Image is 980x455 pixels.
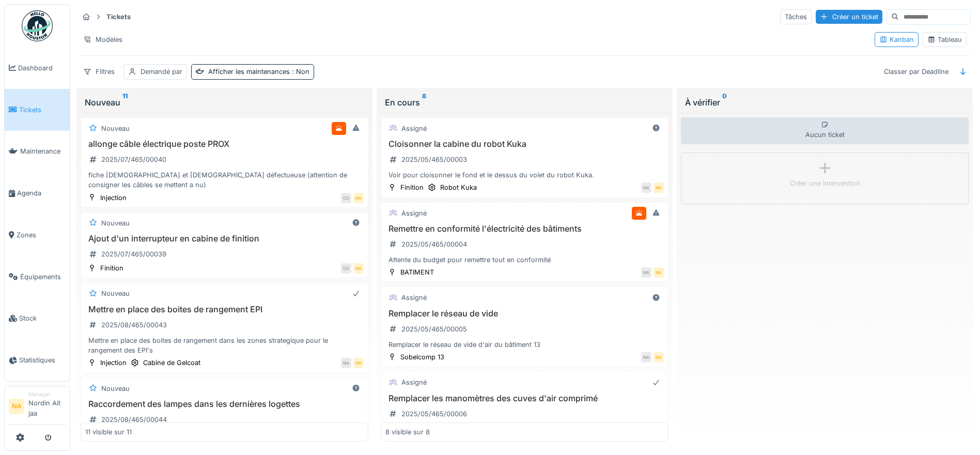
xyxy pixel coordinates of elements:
a: Maintenance [5,131,70,173]
div: 2025/05/465/00006 [401,409,467,419]
div: NA [654,183,664,193]
h3: Remettre en conformité l'électricité des bâtiments [385,224,664,234]
div: 2025/05/465/00005 [401,324,467,334]
div: 2025/08/465/00043 [101,320,167,330]
h3: Ajout d'un interrupteur en cabine de finition [85,234,364,244]
div: NA [654,352,664,362]
span: : Non [290,68,309,75]
sup: 11 [122,96,128,109]
div: Nouveau [101,289,130,298]
h3: Remplacer le réseau de vide [385,309,664,318]
div: 2025/08/465/00044 [101,415,167,424]
div: Classer par Deadline [879,64,953,79]
div: Injection [100,358,127,368]
div: NA [654,267,664,278]
div: Assigné [401,208,427,218]
div: Robot Kuka [440,183,477,192]
span: Statistiques [19,355,66,365]
div: 11 visible sur 11 [85,427,132,437]
div: 2025/05/465/00003 [401,155,467,164]
a: Zones [5,214,70,256]
span: Agenda [17,188,66,198]
div: Filtres [79,64,119,79]
div: À vérifier [685,96,965,109]
div: Assigné [401,124,427,133]
span: Tickets [19,105,66,115]
div: Remplacer le réseau de vide d'air du bâtiment 13 [385,340,664,350]
div: NA [353,263,364,274]
span: Maintenance [20,146,66,156]
div: Assigné [401,377,427,387]
div: Nouveau [85,96,364,109]
div: 2025/05/465/00004 [401,239,467,249]
a: Tickets [5,89,70,131]
div: CD [341,263,351,274]
div: Sobelcomp 13 [400,352,444,362]
div: NA [341,358,351,368]
div: NA [641,267,651,278]
div: Kanban [879,35,914,44]
h3: Mettre en place des boites de rangement EPI [85,305,364,314]
div: Manager [28,390,66,398]
div: 2025/07/465/00040 [101,155,166,164]
div: Cabine de Gelcoat [143,358,200,368]
div: NA [641,183,651,193]
div: Assigné [401,293,427,302]
h3: Cloisonner la cabine du robot Kuka [385,139,664,149]
li: Nordin Ait jaa [28,390,66,422]
div: NA [353,193,364,203]
sup: 0 [722,96,727,109]
h3: Remplacer les manomètres des cuves d'air comprimé [385,393,664,403]
span: Zones [17,230,66,240]
div: Finition [100,263,123,273]
div: 8 visible sur 8 [385,427,430,437]
sup: 8 [422,96,426,109]
div: Mettre en place des boites de rangement dans les zones strategique pour le rangement des EPI's [85,336,364,355]
div: Tâches [780,9,812,24]
div: Aucun ticket [681,117,969,144]
strong: Tickets [102,12,135,22]
a: Équipements [5,256,70,298]
span: Stock [19,313,66,323]
div: CD [341,193,351,203]
a: Agenda [5,172,70,214]
div: Créer une intervention [790,178,860,188]
div: NA [353,358,364,368]
a: Stock [5,298,70,340]
div: fiche [DEMOGRAPHIC_DATA] et [DEMOGRAPHIC_DATA] défectueuse (attention de consigner les câbles se ... [85,170,364,190]
span: Dashboard [18,63,66,73]
div: BATIMENT [400,267,434,277]
div: NA [641,352,651,362]
div: En cours [385,96,664,109]
div: Créer un ticket [816,10,882,24]
div: Attente du budget pour remettre tout en conformité [385,255,664,265]
div: Tableau [927,35,962,44]
div: Nouveau [101,384,130,393]
span: Équipements [20,272,66,282]
div: Nouveau [101,124,130,133]
h3: Raccordement des lampes dans les dernières logettes [85,399,364,409]
a: Statistiques [5,339,70,381]
div: Voir pour cloisonner le fond et le dessus du volet du robot Kuka. [385,170,664,180]
a: NA ManagerNordin Ait jaa [9,390,66,425]
div: Nouveau [101,218,130,228]
a: Dashboard [5,47,70,89]
div: Modèles [79,32,127,47]
li: NA [9,399,24,414]
div: Finition [400,183,424,192]
img: Badge_color-CXgf-gQk.svg [22,10,53,41]
h3: allonge câble électrique poste PROX [85,139,364,149]
div: Demandé par [141,67,182,77]
div: Afficher les maintenances [208,67,309,77]
div: 2025/07/465/00039 [101,249,166,259]
div: Injection [100,193,127,203]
